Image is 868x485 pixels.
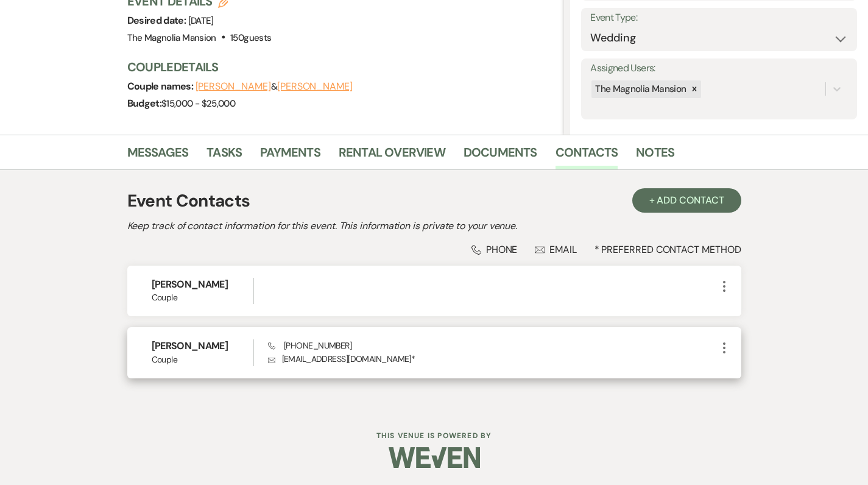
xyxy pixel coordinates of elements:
[339,143,445,169] a: Rental Overview
[260,143,320,169] a: Payments
[196,82,271,91] button: [PERSON_NAME]
[127,58,552,76] h3: Couple Details
[636,143,674,169] a: Notes
[152,291,253,304] span: Couple
[127,219,741,233] h2: Keep track of contact information for this event. This information is private to your venue.
[591,80,688,98] div: The Magnolia Mansion
[127,188,250,214] h1: Event Contacts
[268,352,717,366] p: [EMAIL_ADDRESS][DOMAIN_NAME] *
[535,243,577,256] div: Email
[127,143,189,169] a: Messages
[464,143,537,169] a: Documents
[127,243,741,256] div: * Preferred Contact Method
[590,60,848,77] label: Assigned Users:
[188,15,214,27] span: [DATE]
[632,188,741,213] button: + Add Contact
[556,143,618,169] a: Contacts
[127,97,162,110] span: Budget:
[471,243,518,256] div: Phone
[152,339,253,353] h6: [PERSON_NAME]
[230,32,271,44] span: 150 guests
[161,97,235,110] span: $15,000 - $25,000
[152,353,253,366] span: Couple
[590,9,848,27] label: Event Type:
[389,436,480,479] img: Weven Logo
[277,82,353,91] button: [PERSON_NAME]
[127,14,188,27] span: Desired date:
[268,340,351,351] span: [PHONE_NUMBER]
[152,278,253,291] h6: [PERSON_NAME]
[127,80,196,93] span: Couple names:
[127,32,216,44] span: The Magnolia Mansion
[196,80,353,93] span: &
[206,143,242,169] a: Tasks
